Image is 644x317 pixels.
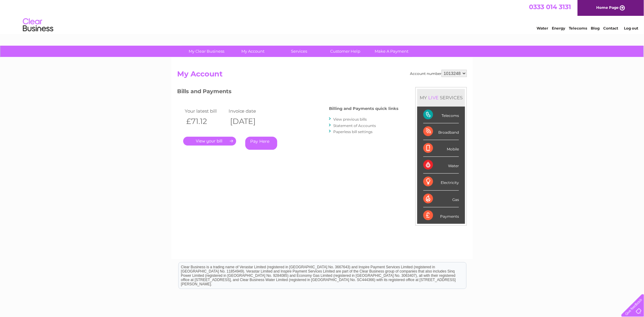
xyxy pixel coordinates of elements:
a: Paperless bill settings [333,129,373,134]
a: My Clear Business [182,46,232,57]
h2: My Account [177,70,467,81]
a: Customer Help [320,46,371,57]
a: View previous bills [333,117,367,122]
a: Pay Here [245,137,277,150]
div: Water [423,157,459,174]
a: Log out [624,26,638,30]
div: Payments [423,207,459,224]
a: Make A Payment [367,46,417,57]
a: My Account [228,46,278,57]
a: 0333 014 3131 [529,3,571,11]
div: Gas [423,191,459,207]
a: Services [274,46,324,57]
div: MY SERVICES [417,89,465,106]
h4: Billing and Payments quick links [329,106,398,111]
div: Clear Business is a trading name of Verastar Limited (registered in [GEOGRAPHIC_DATA] No. 3667643... [179,3,466,30]
th: £71.12 [183,115,227,128]
div: Broadband [423,123,459,140]
a: Water [537,26,548,30]
a: . [183,137,236,146]
td: Your latest bill [183,107,227,115]
td: Invoice date [227,107,271,115]
div: Mobile [423,140,459,157]
div: Account number [410,70,467,77]
a: Energy [552,26,565,30]
a: Contact [604,26,618,30]
div: Electricity [423,174,459,190]
h3: Bills and Payments [177,87,398,98]
th: [DATE] [227,115,271,128]
a: Statement of Accounts [333,123,376,128]
a: Telecoms [569,26,587,30]
div: LIVE [427,95,440,100]
div: Telecoms [423,107,459,123]
a: Blog [591,26,600,30]
img: logo.png [23,16,54,34]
